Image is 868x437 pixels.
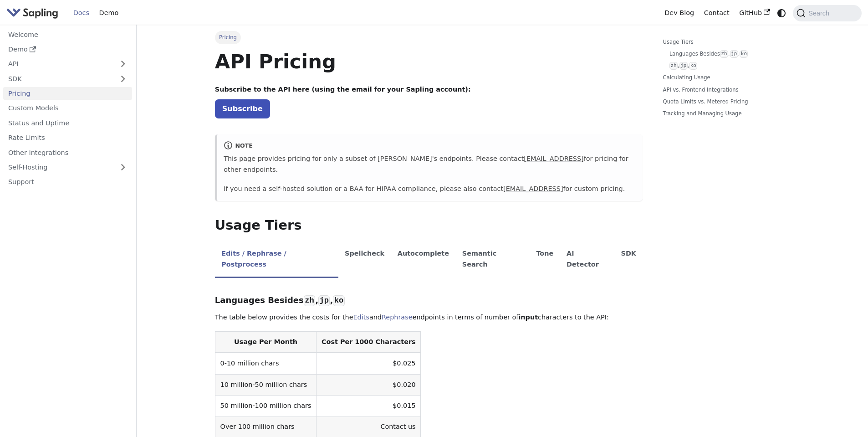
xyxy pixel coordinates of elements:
[215,31,643,44] nav: Breadcrumbs
[68,6,94,20] a: Docs
[318,295,330,306] code: jp
[114,57,132,71] button: Expand sidebar category 'API'
[806,10,835,17] span: Search
[699,6,735,20] a: Contact
[793,5,861,21] button: Search (Command+K)
[317,374,421,395] td: $0.020
[663,109,786,118] a: Tracking and Managing Usage
[3,131,132,144] a: Rate Limits
[669,62,783,70] a: zh,jp,ko
[114,72,132,85] button: Expand sidebar category 'SDK'
[304,295,315,306] code: zh
[317,396,421,416] td: $0.015
[215,353,316,374] td: 0-10 million chars
[775,6,788,20] button: Switch between dark and light mode (currently system mode)
[224,154,636,175] p: This page provides pricing for only a subset of [PERSON_NAME]'s endpoints. Please contact for pri...
[3,116,132,129] a: Status and Uptime
[6,6,58,20] img: Sapling.ai
[317,332,421,353] th: Cost Per 1000 Characters
[215,396,316,416] td: 50 million-100 million chars
[317,353,421,374] td: $0.025
[734,6,775,20] a: GitHub
[382,314,413,321] a: Rephrase
[3,28,132,41] a: Welcome
[391,242,455,278] li: Autocomplete
[663,73,786,82] a: Calculating Usage
[215,31,241,44] span: Pricing
[94,6,123,20] a: Demo
[669,62,678,70] code: zh
[224,141,636,152] div: note
[3,146,132,159] a: Other Integrations
[659,6,699,20] a: Dev Blog
[333,295,344,306] code: ko
[215,312,643,323] p: The table below provides the costs for the and endpoints in terms of number of characters to the ...
[3,57,114,71] a: API
[560,242,615,278] li: AI Detector
[689,62,697,70] code: ko
[3,102,132,115] a: Custom Models
[3,72,114,85] a: SDK
[3,87,132,100] a: Pricing
[720,50,728,58] code: zh
[679,62,688,70] code: jp
[663,98,786,106] a: Quota Limits vs. Metered Pricing
[663,38,786,46] a: Usage Tiers
[3,43,132,56] a: Demo
[730,50,738,58] code: jp
[518,314,538,321] strong: input
[353,314,369,321] a: Edits
[614,242,643,278] li: SDK
[3,161,132,174] a: Self-Hosting
[215,242,338,278] li: Edits / Rephrase / Postprocess
[455,242,530,278] li: Semantic Search
[530,242,560,278] li: Tone
[3,175,132,189] a: Support
[215,332,316,353] th: Usage Per Month
[215,86,471,93] strong: Subscribe to the API here (using the email for your Sapling account):
[669,50,783,58] a: Languages Besideszh,jp,ko
[215,99,270,118] a: Subscribe
[524,155,583,162] a: [EMAIL_ADDRESS]
[215,374,316,395] td: 10 million-50 million chars
[338,242,391,278] li: Spellcheck
[215,217,643,234] h2: Usage Tiers
[6,6,61,20] a: Sapling.aiSapling.ai
[224,184,636,195] p: If you need a self-hosted solution or a BAA for HIPAA compliance, please also contact for custom ...
[503,185,563,192] a: [EMAIL_ADDRESS]
[740,50,748,58] code: ko
[215,49,643,74] h1: API Pricing
[663,86,786,94] a: API vs. Frontend Integrations
[215,295,643,306] h3: Languages Besides , ,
